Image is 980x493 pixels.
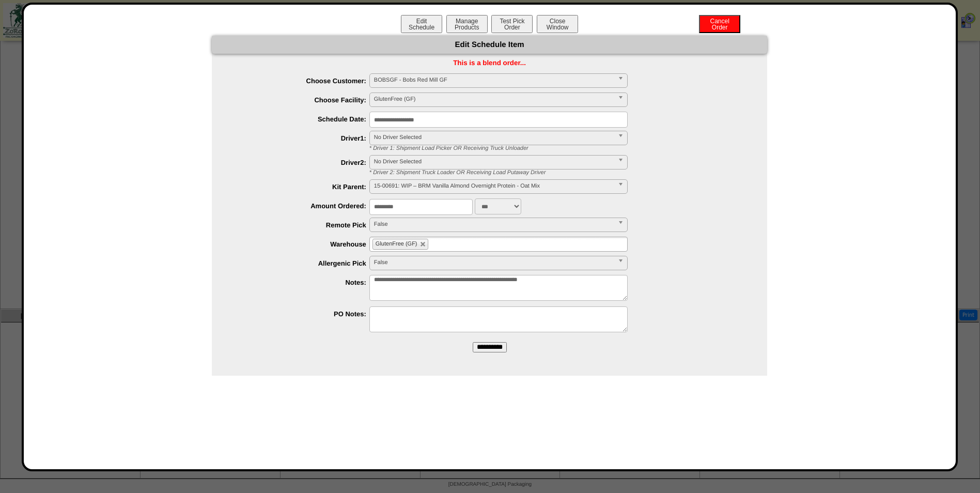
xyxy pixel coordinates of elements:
button: ManageProducts [446,15,488,33]
div: * Driver 2: Shipment Truck Loader OR Receiving Load Putaway Driver [362,170,767,176]
label: Choose Customer: [232,77,369,85]
button: EditSchedule [401,15,442,33]
button: Test PickOrder [491,15,533,33]
label: Kit Parent: [232,183,369,191]
a: CloseWindow [536,23,579,31]
span: No Driver Selected [374,156,614,168]
span: BOBSGF - Bobs Red Mill GF [374,74,614,86]
div: Edit Schedule Item [212,36,767,54]
span: False [374,256,614,269]
label: Choose Facility: [232,96,369,104]
div: This is a blend order... [212,59,767,67]
button: CloseWindow [537,15,578,33]
label: Allergenic Pick [232,259,369,267]
label: Driver2: [232,159,369,166]
label: Remote Pick [232,221,369,229]
span: No Driver Selected [374,131,614,144]
div: * Driver 1: Shipment Load Picker OR Receiving Truck Unloader [362,145,767,151]
label: Schedule Date: [232,115,369,123]
label: PO Notes: [232,310,369,318]
span: False [374,218,614,230]
label: Driver1: [232,134,369,142]
label: Amount Ordered: [232,202,369,210]
span: GlutenFree (GF) [374,93,614,105]
span: 15-00691: WIP – BRM Vanilla Almond Overnight Protein - Oat Mix [374,180,614,192]
label: Notes: [232,279,369,286]
label: Warehouse [232,240,369,248]
span: GlutenFree (GF) [376,241,417,247]
button: CancelOrder [699,15,740,33]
